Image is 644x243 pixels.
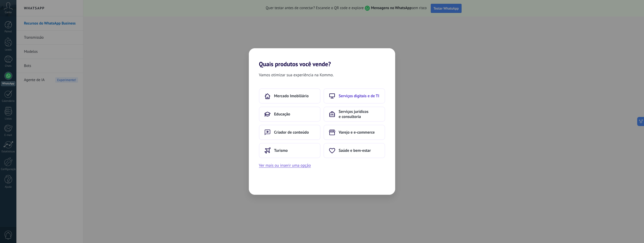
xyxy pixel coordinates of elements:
[259,162,311,169] button: Ver mais ou inserir uma opção
[339,130,375,135] span: Varejo e e-commerce
[274,148,288,153] span: Turismo
[259,88,320,104] button: Mercado Imobiliário
[324,107,385,122] button: Serviços jurídicos e consultoria
[339,148,371,153] span: Saúde e bem-estar
[274,130,309,135] span: Criador de conteúdo
[274,93,309,99] span: Mercado Imobiliário
[259,72,334,78] span: Vamos otimizar sua experiência na Kommo.
[249,48,395,68] h2: Quais produtos você vende?
[259,107,320,122] button: Educação
[274,112,290,117] span: Educação
[324,143,385,158] button: Saúde e bem-estar
[259,143,320,158] button: Turismo
[339,109,380,119] span: Serviços jurídicos e consultoria
[324,88,385,104] button: Serviços digitais e de TI
[324,125,385,140] button: Varejo e e-commerce
[259,125,320,140] button: Criador de conteúdo
[339,93,379,99] span: Serviços digitais e de TI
